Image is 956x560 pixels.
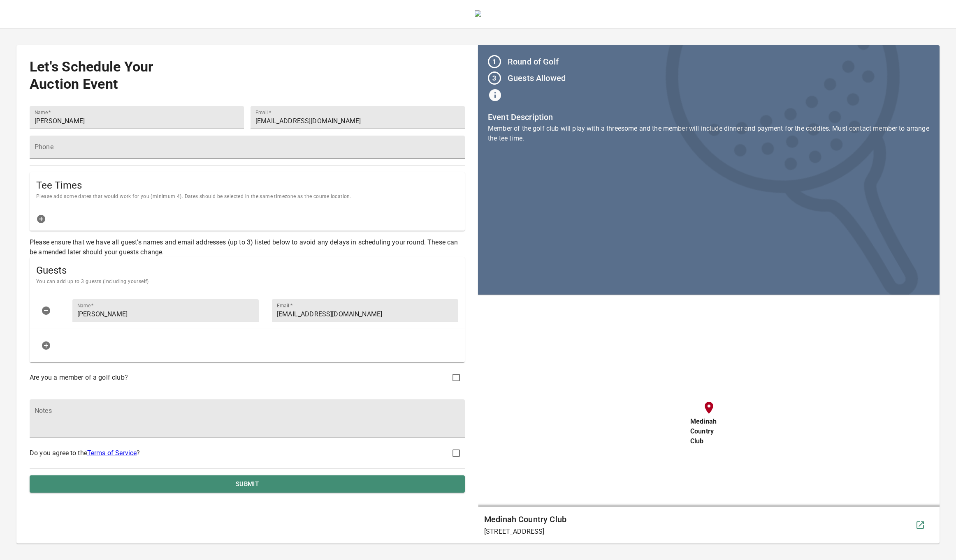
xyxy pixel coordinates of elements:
[87,449,137,457] a: Terms of Service
[690,417,727,446] div: Medinah Country Club
[488,124,930,143] p: Member of the golf club will play with a threesome and the member will include dinner and payment...
[508,55,559,68] h6: Round of Golf
[489,74,500,83] div: 3
[30,475,465,493] button: SUBMIT
[508,71,566,85] h6: Guests Allowed
[484,513,859,526] h6: Medinah Country Club
[39,479,456,489] span: SUBMIT
[36,264,149,277] h5: Guests
[36,279,149,284] span: You can add up to 3 guests (including yourself)
[488,111,930,124] h6: Event Description
[30,373,128,383] p: Are you a member of a golf club?
[489,57,500,67] div: 1
[30,58,465,93] div: Let's Schedule Your Auction Event
[36,194,351,199] span: Please add some dates that would work for you (minimum 4). Dates should be selected in the same t...
[36,179,388,192] h5: Tee Times
[30,448,140,458] p: Do you agree to the ?
[30,237,465,257] p: Please ensure that we have all guest's names and email addresses (up to 3) listed below to avoid ...
[475,10,481,17] img: 1732558732images.png
[484,526,859,537] h6: [STREET_ADDRESS]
